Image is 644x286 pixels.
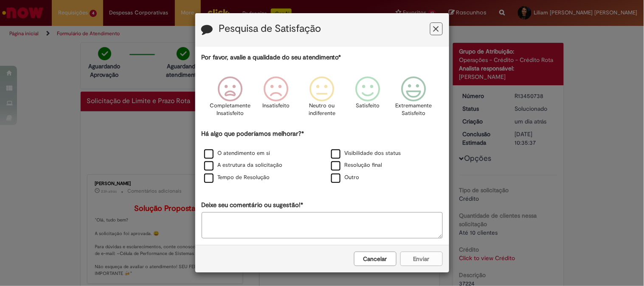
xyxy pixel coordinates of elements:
p: Insatisfeito [262,102,290,110]
label: Visibilidade dos status [331,149,401,157]
p: Neutro ou indiferente [307,102,337,118]
label: Pesquisa de Satisfação [219,23,321,34]
div: Há algo que poderíamos melhorar?* [202,129,443,184]
div: Insatisfeito [254,70,298,128]
button: Cancelar [354,252,397,266]
p: Completamente Insatisfeito [210,102,250,118]
label: Outro [331,174,360,182]
label: Tempo de Resolução [204,174,270,182]
div: Completamente Insatisfeito [208,70,252,128]
div: Extremamente Satisfeito [392,70,436,128]
label: Resolução final [331,161,382,169]
p: Satisfeito [356,102,380,110]
label: Deixe seu comentário ou sugestão!* [202,201,304,210]
p: Extremamente Satisfeito [396,102,432,118]
label: O atendimento em si [204,149,270,157]
div: Neutro ou indiferente [300,70,343,128]
label: A estrutura da solicitação [204,161,283,169]
label: Por favor, avalie a qualidade do seu atendimento* [202,53,341,62]
div: Satisfeito [346,70,390,128]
